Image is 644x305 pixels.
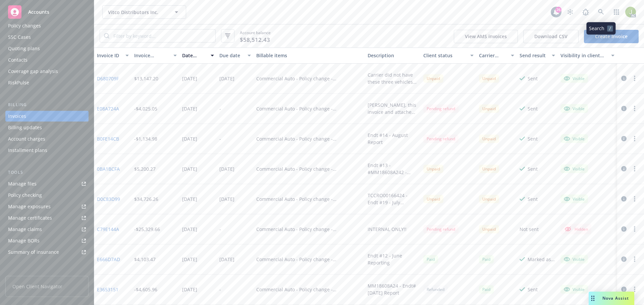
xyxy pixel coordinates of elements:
[564,225,588,233] div: Hidden
[520,52,548,59] div: Send result
[134,105,157,112] div: -$4,025.05
[5,213,89,223] a: Manage certificates
[584,30,639,43] a: Create Invoice
[134,135,157,142] div: -$1,134.98
[97,135,119,142] a: B0FE14CB
[368,192,418,206] div: TCCRO00166424 - Endt #19 - July Add/Deletes (Auto Liability)
[564,256,585,262] div: Visible
[5,111,89,122] a: Invoices
[108,9,166,16] span: Vitco Distributors Inc.
[423,104,459,113] div: Pending refund
[134,165,156,172] div: $5,200.27
[365,48,421,64] button: Description
[182,135,197,142] div: [DATE]
[564,196,585,202] div: Visible
[97,75,119,82] a: D680709F
[476,48,517,64] button: Carrier status
[8,134,45,144] div: Account charges
[182,75,197,82] div: [DATE]
[8,122,42,133] div: Billing updates
[219,286,221,293] div: -
[5,201,89,212] a: Manage exposures
[134,286,157,293] div: -$4,605.96
[528,196,538,203] div: Sent
[5,145,89,156] a: Installment plans
[564,166,585,172] div: Visible
[479,285,494,294] div: Paid
[555,7,561,13] div: 26
[182,165,197,172] div: [DATE]
[5,178,89,189] a: Manage files
[564,286,585,292] div: Visible
[5,3,89,21] a: Accounts
[256,135,362,142] div: Commercial Auto - Policy change - MM18608A24
[134,52,170,59] div: Invoice amount
[256,52,362,59] div: Billable items
[97,256,120,263] a: E666D7AD
[594,5,608,19] a: Search
[520,226,539,233] div: Not sent
[240,35,270,44] span: $58,512.43
[182,286,197,293] div: [DATE]
[423,195,443,203] div: Unpaid
[479,255,494,263] div: Paid
[423,165,443,173] div: Unpaid
[368,71,418,85] div: Carrier did not have these three vehicles on their schedule: 251760 - Ryder 251760 2926891 2020 [...
[182,52,207,59] div: Date issued
[240,30,271,42] span: Account balance
[625,7,636,17] img: photo
[219,52,244,59] div: Due date
[182,196,197,203] div: [DATE]
[528,256,555,263] div: Marked as sent
[8,43,40,54] div: Quoting plans
[182,226,197,233] div: [DATE]
[564,75,585,81] div: Visible
[256,105,362,112] div: Commercial Auto - Policy change - MM18608A24
[5,276,89,297] span: Open Client Navigator
[423,74,443,83] div: Unpaid
[219,135,221,142] div: -
[454,30,518,43] button: View AMS invoices
[5,66,89,77] a: Coverage gap analysis
[5,247,89,257] a: Summary of insurance
[8,224,42,235] div: Manage claims
[421,48,476,64] button: Client status
[219,105,221,112] div: -
[368,132,418,146] div: Endt #14 - August Report
[5,190,89,201] a: Policy checking
[254,48,365,64] button: Billable items
[528,286,538,293] div: Sent
[368,226,407,233] div: INTERNAL ONLY!!
[134,226,160,233] div: -$25,329.66
[134,196,158,203] div: $34,726.26
[579,5,592,19] a: Report a Bug
[368,252,418,266] div: Endt #12 - June Reporting
[528,165,538,172] div: Sent
[134,256,156,263] div: $4,103.47
[134,75,158,82] div: $13,147.20
[589,292,634,305] button: Nova Assist
[219,256,234,263] div: [DATE]
[256,75,362,82] div: Commercial Auto - Policy change - TCCRO00166424
[8,235,40,246] div: Manage BORs
[97,286,118,293] a: E3653151
[479,104,499,113] div: Unpaid
[94,48,131,64] button: Invoice ID
[179,48,217,64] button: Date issued
[5,77,89,88] a: RiskPulse
[610,5,623,19] a: Switch app
[423,255,438,263] span: Paid
[5,55,89,65] a: Contacts
[5,235,89,246] a: Manage BORs
[256,165,362,172] div: Commercial Auto - Policy change - MM18608A24
[8,20,41,31] div: Policy changes
[560,52,607,59] div: Visibility in client dash
[104,33,109,39] svg: Search
[28,9,49,15] span: Accounts
[423,225,459,233] div: Pending refund
[219,196,234,203] div: [DATE]
[479,225,499,233] div: Unpaid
